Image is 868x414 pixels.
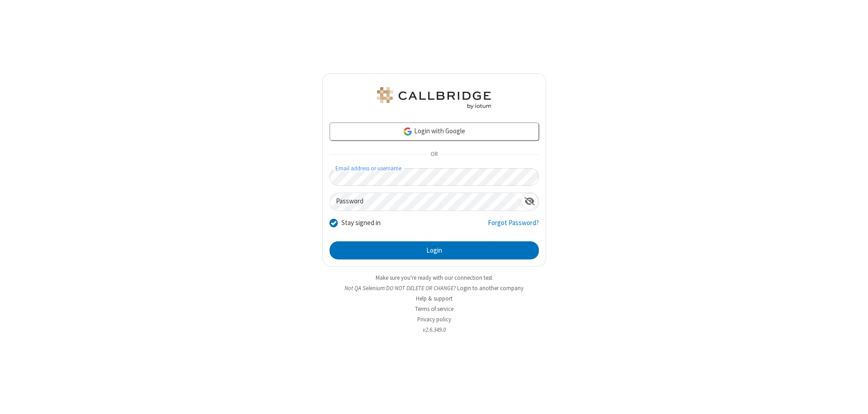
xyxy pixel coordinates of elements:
li: v2.6.349.0 [322,325,546,334]
div: Show password [521,193,538,210]
button: Login [330,241,539,259]
a: Forgot Password? [488,218,539,235]
span: OR [427,148,441,161]
button: Login to another company [457,284,524,292]
img: QA Selenium DO NOT DELETE OR CHANGE [375,87,493,109]
input: Email address or username [330,168,539,186]
a: Make sure you're ready with our connection test [376,274,492,282]
a: Help & support [416,295,453,302]
li: Not QA Selenium DO NOT DELETE OR CHANGE? [322,284,546,292]
img: google-icon.png [403,127,413,136]
a: Privacy policy [417,315,451,323]
a: Login with Google [330,122,539,141]
label: Stay signed in [341,218,381,228]
input: Password [330,193,521,211]
a: Terms of service [415,305,453,313]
